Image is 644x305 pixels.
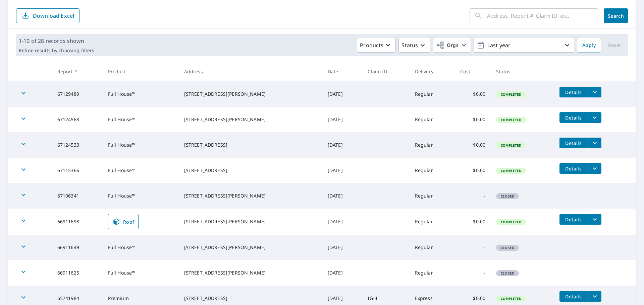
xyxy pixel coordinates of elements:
[52,260,103,286] td: 66911625
[103,107,179,132] td: Full House™
[455,235,491,260] td: -
[563,216,584,223] span: Details
[588,87,601,97] button: filesDropdownBtn-67129489
[497,296,525,301] span: Completed
[103,260,179,286] td: Full House™
[322,235,363,260] td: [DATE]
[184,91,317,97] div: [STREET_ADDRESS][PERSON_NAME]
[52,183,103,209] td: 67106341
[487,6,598,25] input: Address, Report #, Claim ID, etc.
[410,183,455,209] td: Regular
[563,115,584,121] span: Details
[357,38,396,53] button: Products
[52,132,103,158] td: 67124533
[103,183,179,209] td: Full House™
[563,293,584,300] span: Details
[184,295,317,302] div: [STREET_ADDRESS]
[497,143,525,148] span: Completed
[559,214,588,225] button: detailsBtn-66911698
[588,163,601,174] button: filesDropdownBtn-67115366
[52,209,103,235] td: 66911698
[410,107,455,132] td: Regular
[582,41,596,50] span: Apply
[103,235,179,260] td: Full House™
[52,81,103,107] td: 67129489
[497,194,518,199] span: Closed
[52,107,103,132] td: 67124568
[103,158,179,183] td: Full House™
[485,40,563,51] p: Last year
[455,81,491,107] td: $0.00
[398,38,430,53] button: Status
[559,138,588,148] button: detailsBtn-67124533
[184,193,317,199] div: [STREET_ADDRESS][PERSON_NAME]
[16,8,79,23] button: Download Excel
[410,132,455,158] td: Regular
[410,260,455,286] td: Regular
[108,214,139,229] a: Roof
[184,244,317,251] div: [STREET_ADDRESS][PERSON_NAME]
[455,158,491,183] td: $0.00
[362,62,409,81] th: Claim ID
[52,235,103,260] td: 66911649
[19,37,94,45] p: 1-10 of 28 records shown
[322,81,363,107] td: [DATE]
[179,62,322,81] th: Address
[401,41,418,49] p: Status
[497,271,518,276] span: Closed
[455,62,491,81] th: Cost
[112,218,135,226] span: Roof
[410,158,455,183] td: Regular
[184,167,317,174] div: [STREET_ADDRESS]
[559,291,588,302] button: detailsBtn-65741984
[474,38,574,53] button: Last year
[455,132,491,158] td: $0.00
[491,62,554,81] th: Status
[588,112,601,123] button: filesDropdownBtn-67124568
[184,142,317,148] div: [STREET_ADDRESS]
[588,291,601,302] button: filesDropdownBtn-65741984
[455,183,491,209] td: -
[497,220,525,224] span: Completed
[103,62,179,81] th: Product
[52,62,103,81] th: Report #
[436,41,459,50] span: Orgs
[322,183,363,209] td: [DATE]
[609,13,623,19] span: Search
[433,38,471,53] button: Orgs
[103,81,179,107] td: Full House™
[559,163,588,174] button: detailsBtn-67115366
[33,12,74,19] p: Download Excel
[410,235,455,260] td: Regular
[455,107,491,132] td: $0.00
[497,245,518,250] span: Closed
[19,48,94,54] p: Refine results by choosing filters
[322,62,363,81] th: Date
[588,214,601,225] button: filesDropdownBtn-66911698
[322,107,363,132] td: [DATE]
[559,87,588,97] button: detailsBtn-67129489
[559,112,588,123] button: detailsBtn-67124568
[563,165,584,172] span: Details
[410,209,455,235] td: Regular
[455,209,491,235] td: $0.00
[604,8,628,23] button: Search
[360,41,383,49] p: Products
[563,89,584,95] span: Details
[184,218,317,225] div: [STREET_ADDRESS][PERSON_NAME]
[322,132,363,158] td: [DATE]
[410,62,455,81] th: Delivery
[322,209,363,235] td: [DATE]
[52,158,103,183] td: 67115366
[497,92,525,97] span: Completed
[410,81,455,107] td: Regular
[577,38,601,53] button: Apply
[497,168,525,173] span: Completed
[322,260,363,286] td: [DATE]
[322,158,363,183] td: [DATE]
[563,140,584,146] span: Details
[455,260,491,286] td: -
[184,270,317,276] div: [STREET_ADDRESS][PERSON_NAME]
[184,116,317,123] div: [STREET_ADDRESS][PERSON_NAME]
[497,118,525,122] span: Completed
